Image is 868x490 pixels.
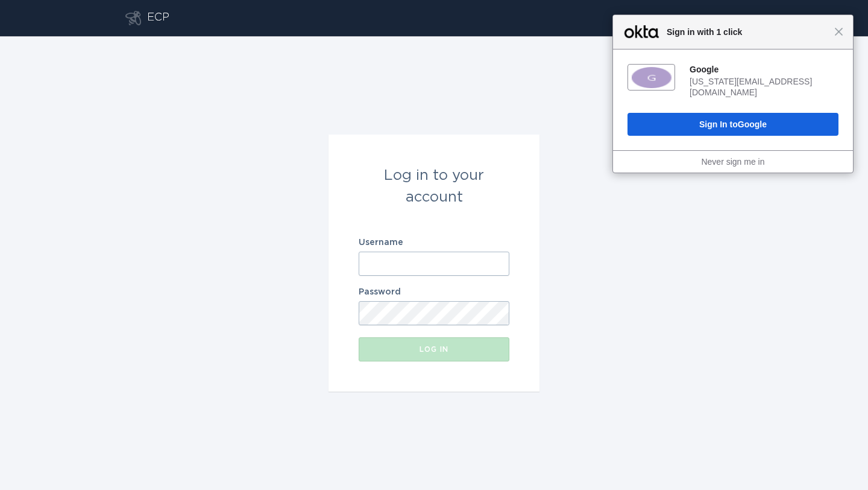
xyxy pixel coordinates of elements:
[738,119,767,129] span: Google
[147,11,169,25] div: ECP
[359,165,509,208] div: Log in to your account
[834,27,843,36] span: Close
[690,76,838,98] div: [US_STATE][EMAIL_ADDRESS][DOMAIN_NAME]
[365,346,503,353] div: Log in
[632,67,671,88] img: fs01m767trxSWvOPx0h8
[359,337,509,361] button: Log in
[690,64,838,75] div: Google
[359,238,509,247] label: Username
[359,288,509,296] label: Password
[627,113,838,136] button: Sign In toGoogle
[125,11,141,25] button: Go to dashboard
[661,25,834,39] span: Sign in with 1 click
[701,157,764,167] a: Never sign me in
